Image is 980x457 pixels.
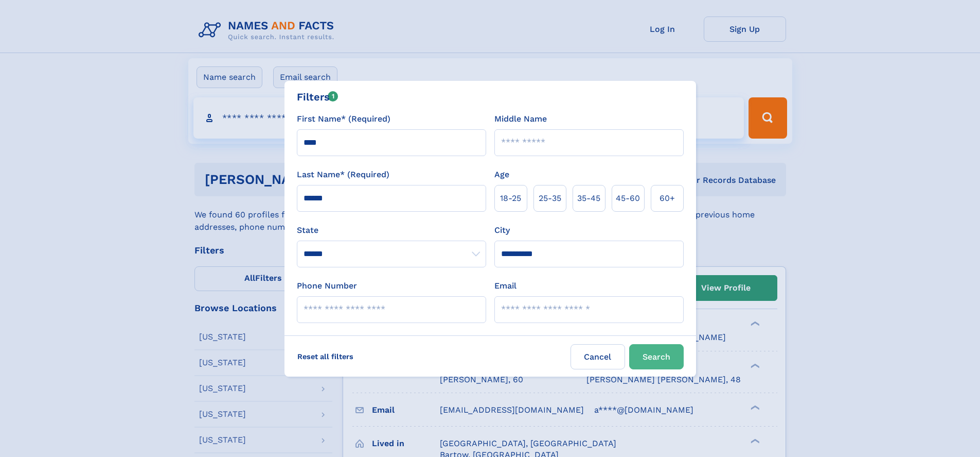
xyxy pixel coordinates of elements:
label: Cancel [571,344,625,369]
label: Email [494,280,516,292]
button: Search [629,344,684,369]
span: 18‑25 [500,192,521,205]
label: Last Name* (Required) [297,168,389,181]
label: State [297,224,486,236]
label: Phone Number [297,280,357,292]
label: First Name* (Required) [297,113,390,125]
label: Age [494,168,509,181]
label: City [494,224,510,236]
label: Middle Name [494,113,547,125]
span: 25‑35 [539,192,561,205]
div: Filters [297,89,338,105]
label: Reset all filters [291,344,360,369]
span: 45‑60 [616,192,640,205]
span: 60+ [660,192,675,205]
span: 35‑45 [577,192,600,205]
